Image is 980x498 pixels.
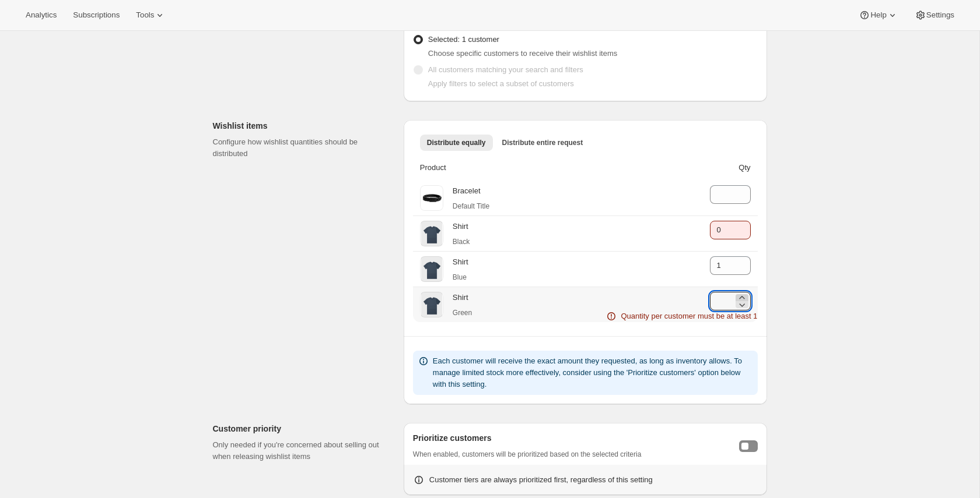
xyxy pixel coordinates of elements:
p: Customer priority [213,423,394,435]
button: Subscriptions [66,7,127,23]
span: Quantity per customer must be at least 1 [621,310,757,322]
p: Shirt [453,221,470,232]
span: Qty [626,162,751,174]
p: Wishlist items [213,120,394,132]
p: Green [453,308,472,317]
button: Settings [908,7,961,23]
p: Shirt [453,256,468,268]
span: Distribute equally [427,138,486,147]
p: Configure how wishlist quantities should be distributed [213,136,394,160]
span: Product [420,162,619,174]
span: Tools [136,10,154,20]
p: Each customer will receive the exact amount they requested, as long as inventory allows. To manag... [433,355,753,390]
p: Blue [453,273,468,282]
p: Bracelet [453,185,489,197]
button: Toggle customer prioritization [739,440,758,452]
p: Black [453,237,470,246]
span: Subscriptions [73,10,120,20]
p: Shirt [453,292,472,303]
span: Help [870,10,886,20]
span: All customers matching your search and filters [428,65,583,74]
span: Choose specific customers to receive their wishlist items [428,49,617,58]
button: Tools [129,7,173,23]
span: Distribute entire request [502,138,583,147]
p: Default Title [453,202,489,211]
span: When enabled, customers will be prioritized based on the selected criteria [413,450,642,458]
img: Shirt [421,256,442,282]
p: Only needed if you're concerned about selling out when releasing wishlist items [213,439,394,462]
img: Shirt [421,292,442,317]
span: Apply filters to select a subset of customers [428,79,574,88]
p: Customer tiers are always prioritized first, regardless of this setting [429,474,653,486]
button: Analytics [19,7,64,23]
button: Help [852,7,905,23]
span: Prioritize customers [413,432,642,444]
span: Settings [926,10,954,20]
span: Selected: 1 customer [428,35,499,44]
img: Shirt [421,221,442,246]
span: Analytics [26,10,57,20]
